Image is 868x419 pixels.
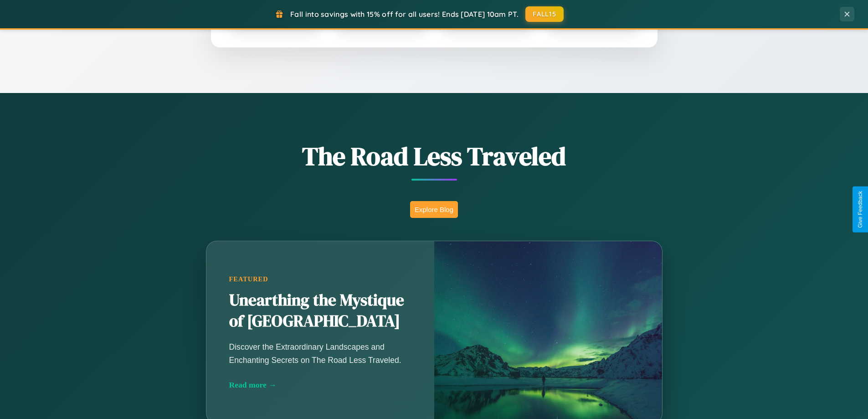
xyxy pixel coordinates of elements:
p: Discover the Extraordinary Landscapes and Enchanting Secrets on The Road Less Traveled. [229,341,411,366]
div: Read more → [229,380,411,390]
button: FALL15 [525,6,564,22]
h2: Unearthing the Mystique of [GEOGRAPHIC_DATA] [229,290,411,332]
span: Fall into savings with 15% off for all users! Ends [DATE] 10am PT. [290,10,519,19]
button: Explore Blog [410,201,458,218]
div: Give Feedback [857,191,863,228]
h1: The Road Less Traveled [161,139,708,174]
div: Featured [229,275,411,283]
